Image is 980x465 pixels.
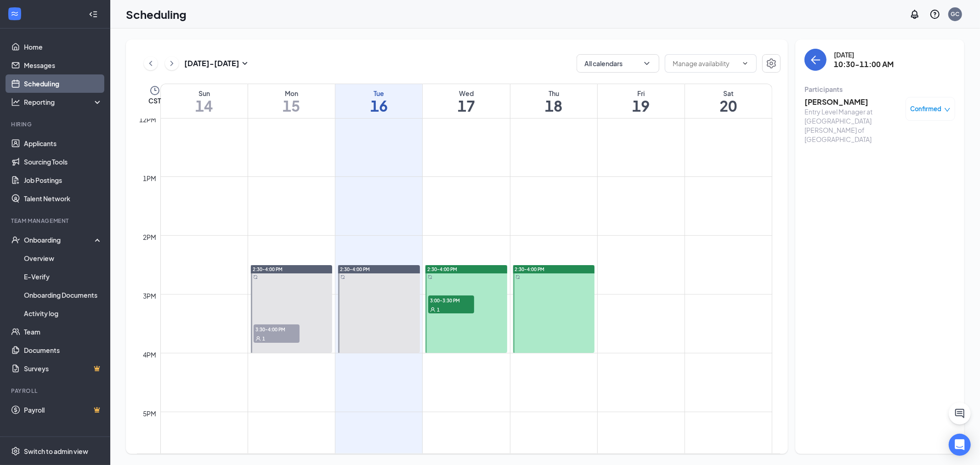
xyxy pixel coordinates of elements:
[423,84,510,118] a: September 17, 2025
[335,98,422,113] h1: 16
[762,54,781,73] button: Settings
[142,232,159,242] div: 2pm
[515,266,545,272] span: 2:30-4:00 PM
[138,114,159,125] div: 12pm
[909,9,920,20] svg: Notifications
[142,350,159,360] div: 4pm
[430,307,436,312] svg: User
[577,54,659,73] button: All calendarsChevronDown
[766,58,777,69] svg: Settings
[24,286,102,304] a: Onboarding Documents
[167,58,176,69] svg: ChevronRight
[834,59,894,69] h3: 10:30-11:00 AM
[423,98,510,113] h1: 17
[142,173,159,183] div: 1pm
[685,98,772,113] h1: 20
[248,89,335,98] div: Mon
[911,104,942,113] span: Confirmed
[642,59,651,68] svg: ChevronDown
[165,57,179,70] button: ChevronRight
[248,98,335,113] h1: 15
[149,85,160,96] svg: Clock
[24,267,102,286] a: E-Verify
[24,189,102,208] a: Talent Network
[248,84,335,118] a: September 15, 2025
[11,387,101,395] div: Payroll
[810,54,821,65] svg: ArrowLeft
[428,295,474,305] span: 3:00-3:30 PM
[24,74,102,93] a: Scheduling
[804,97,901,107] h3: [PERSON_NAME]
[804,49,827,71] button: back-button
[949,434,971,456] div: Open Intercom Messenger
[951,10,960,18] div: GC
[944,107,951,113] span: down
[11,120,101,128] div: Hiring
[24,304,102,323] a: Activity log
[126,6,187,22] h1: Scheduling
[24,134,102,153] a: Applicants
[515,275,520,279] svg: Sync
[24,341,102,359] a: Documents
[24,359,102,378] a: SurveysCrown
[510,98,597,113] h1: 18
[685,89,772,98] div: Sat
[804,85,955,94] div: Participants
[146,58,155,69] svg: ChevronLeft
[253,266,283,272] span: 2:30-4:00 PM
[184,58,239,68] h3: [DATE] - [DATE]
[142,408,159,419] div: 5pm
[24,171,102,189] a: Job Postings
[255,336,261,341] svg: User
[142,291,159,301] div: 3pm
[11,217,101,225] div: Team Management
[335,89,422,98] div: Tue
[685,84,772,118] a: September 20, 2025
[24,401,102,419] a: PayrollCrown
[11,447,20,456] svg: Settings
[253,275,258,279] svg: Sync
[24,323,102,341] a: Team
[834,50,894,59] div: [DATE]
[11,97,20,107] svg: Analysis
[10,9,19,18] svg: WorkstreamLogo
[148,96,161,105] span: CST
[598,84,685,118] a: September 19, 2025
[954,408,965,419] svg: ChatActive
[24,38,102,56] a: Home
[673,58,738,68] input: Manage availability
[423,89,510,98] div: Wed
[24,249,102,267] a: Overview
[340,266,370,272] span: 2:30-4:00 PM
[428,275,432,279] svg: Sync
[239,58,250,69] svg: SmallChevronDown
[24,97,103,107] div: Reporting
[161,98,248,113] h1: 14
[929,9,940,20] svg: QuestionInfo
[262,335,265,342] span: 1
[427,266,457,272] span: 2:30-4:00 PM
[24,153,102,171] a: Sourcing Tools
[598,98,685,113] h1: 19
[254,324,300,334] span: 3:30-4:00 PM
[598,89,685,98] div: Fri
[161,89,248,98] div: Sun
[144,57,158,70] button: ChevronLeft
[949,403,971,425] button: ChatActive
[89,10,98,19] svg: Collapse
[24,447,88,456] div: Switch to admin view
[161,84,248,118] a: September 14, 2025
[24,235,95,244] div: Onboarding
[24,56,102,74] a: Messages
[11,235,20,244] svg: UserCheck
[510,84,597,118] a: September 18, 2025
[742,60,749,67] svg: ChevronDown
[335,84,422,118] a: September 16, 2025
[340,275,345,279] svg: Sync
[510,89,597,98] div: Thu
[804,107,901,144] div: Entry Level Manager at [GEOGRAPHIC_DATA][PERSON_NAME] of [GEOGRAPHIC_DATA]
[437,306,440,313] span: 1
